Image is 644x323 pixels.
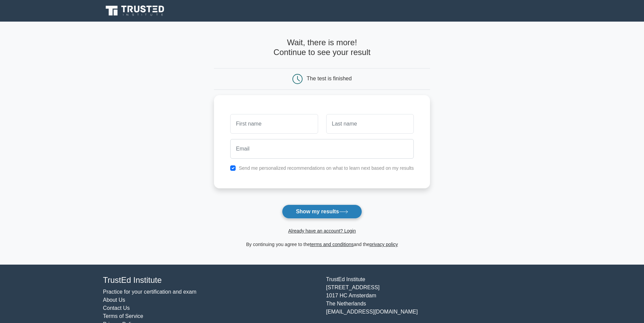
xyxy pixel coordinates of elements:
a: Practice for your certification and exam [103,289,197,295]
a: privacy policy [369,242,398,247]
div: By continuing you agree to the and the [210,240,434,248]
a: Already have an account? Login [288,228,356,234]
h4: Wait, there is more! Continue to see your result [214,38,430,57]
input: First name [230,114,318,134]
a: terms and conditions [310,242,354,247]
a: Terms of Service [103,313,143,319]
div: The test is finished [307,76,352,81]
label: Send me personalized recommendations on what to learn next based on my results [239,165,414,171]
input: Last name [326,114,414,134]
button: Show my results [282,205,362,219]
a: Contact Us [103,305,130,311]
h4: TrustEd Institute [103,275,318,285]
a: About Us [103,297,125,303]
input: Email [230,139,414,159]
